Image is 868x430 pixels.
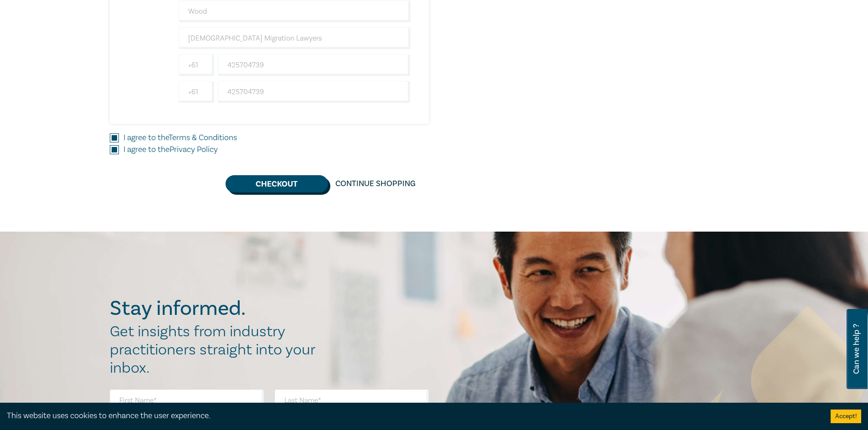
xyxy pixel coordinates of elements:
input: Last Name* [179,0,411,22]
input: First Name* [110,390,264,411]
h2: Get insights from industry practitioners straight into your inbox. [110,323,325,377]
input: Company [179,27,411,49]
input: Mobile* [218,54,411,76]
input: +61 [179,54,214,76]
button: Accept cookies [831,410,861,423]
input: Phone [218,81,411,103]
input: +61 [179,81,214,103]
a: Privacy Policy [169,144,218,155]
div: This website uses cookies to enhance the user experience. [7,410,817,422]
span: Can we help ? [852,314,861,384]
a: Terms & Conditions [169,132,237,143]
a: Continue Shopping [328,175,423,192]
h2: Stay informed. [110,297,325,320]
button: Checkout [226,175,328,192]
label: I agree to the [123,132,237,144]
label: I agree to the [123,144,218,156]
input: Last Name* [275,390,429,411]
